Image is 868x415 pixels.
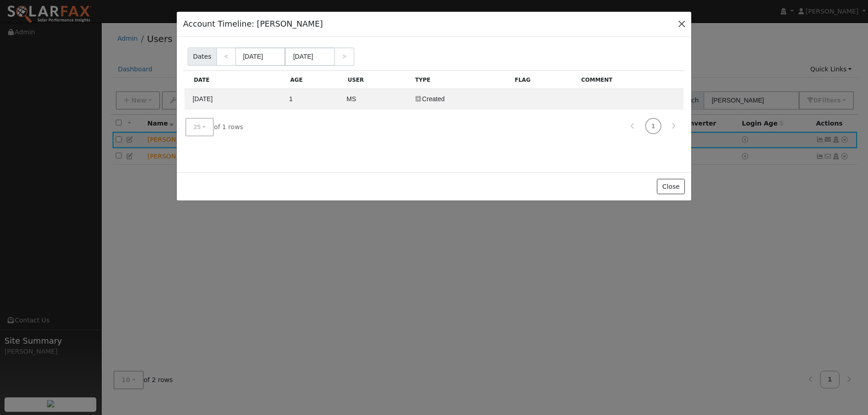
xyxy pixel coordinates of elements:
span: of 1 rows [185,118,243,136]
div: Date [189,71,285,89]
a: < [216,47,236,66]
td: Account Created [410,89,510,110]
div: Type [410,71,510,89]
h5: Account Timeline: [PERSON_NAME] [183,18,323,30]
button: 25 [185,118,214,136]
div: Flag [510,71,576,89]
td: 09/16/2025 9:24 PM [184,89,285,110]
a: 1 [645,118,661,134]
span: Dates [188,47,217,66]
a: > [334,47,354,66]
div: Comment [576,71,684,89]
div: User [343,71,410,89]
span: 25 [193,123,201,131]
td: Mark Schroeder Sr [343,89,410,110]
td: 1 [285,89,343,110]
div: Age [285,71,343,89]
button: Close [657,179,684,194]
